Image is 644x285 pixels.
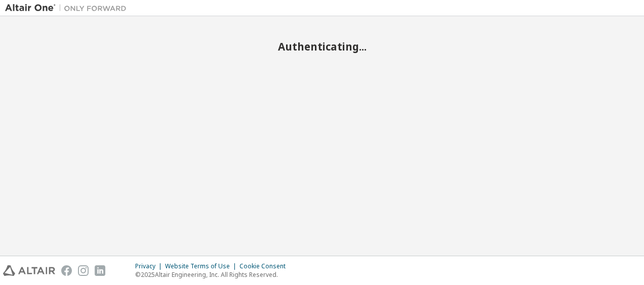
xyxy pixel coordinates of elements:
[3,265,55,276] img: altair_logo.svg
[5,3,132,13] img: Altair One
[78,265,89,276] img: instagram.svg
[165,262,239,270] div: Website Terms of Use
[135,262,165,270] div: Privacy
[239,262,292,270] div: Cookie Consent
[61,265,72,276] img: facebook.svg
[5,40,639,53] h2: Authenticating...
[95,265,105,276] img: linkedin.svg
[135,270,292,279] p: © 2025 Altair Engineering, Inc. All Rights Reserved.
